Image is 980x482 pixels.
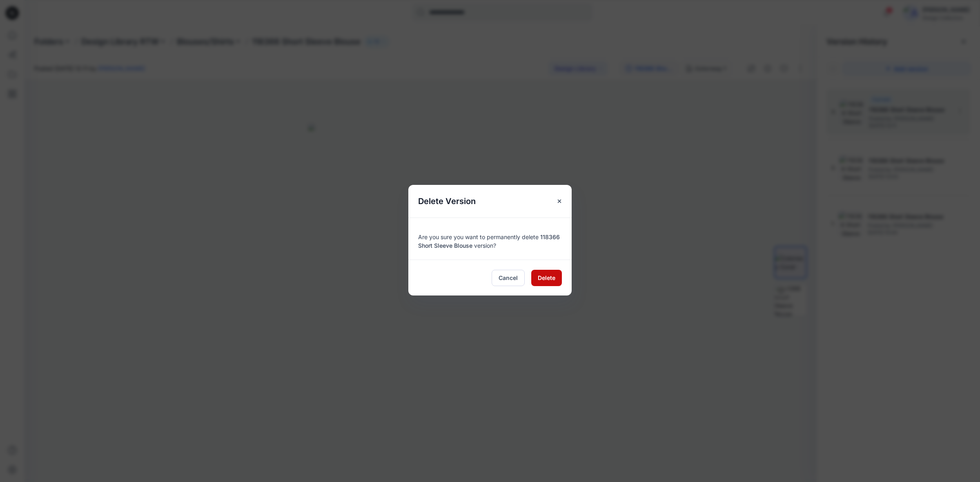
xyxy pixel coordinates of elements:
button: Delete [531,270,562,286]
div: Are you sure you want to permanently delete version? [418,228,562,250]
button: Cancel [492,270,525,286]
span: Cancel [499,273,518,282]
span: Delete [538,273,555,282]
button: Close [552,194,567,209]
h5: Delete Version [408,185,486,218]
